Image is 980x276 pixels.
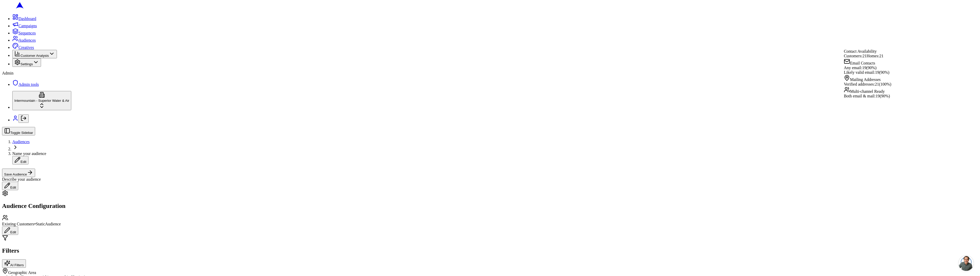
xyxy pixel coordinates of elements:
span: Creatives [18,45,34,50]
a: Campaigns [12,24,37,28]
span: Describe your audience [2,177,41,181]
span: 21 ( 100 %) [875,82,891,86]
a: Sequences [12,31,36,35]
span: Static Audience [36,222,61,226]
button: Toggle Sidebar [2,127,35,135]
button: Edit [2,226,18,235]
span: Admin tools [18,82,39,87]
button: Log out [18,114,29,123]
span: 19 ( 90 %) [875,70,889,75]
span: Existing Customers [2,222,34,226]
span: • [34,222,36,226]
span: Customers: 21 [844,54,867,58]
a: Open chat [958,255,974,271]
button: Customer Analysis [12,50,57,58]
span: Name your audience [12,151,46,156]
button: Intermountain - Superior Water & Air [12,91,71,110]
span: Edit [10,186,16,189]
h2: Filters [2,247,978,254]
span: Mailing Addresses [850,77,881,82]
span: Both email & mail: [844,94,876,98]
span: Customer Analysis [21,54,49,58]
span: Multi-channel Ready [850,89,885,94]
span: Campaigns [18,24,37,28]
button: AI Filters [2,259,26,268]
span: Settings [21,62,33,66]
span: 19 ( 90 %) [876,94,890,98]
span: Homes: 21 [867,54,884,58]
span: Likely valid email: [844,70,875,75]
button: Edit [2,182,18,190]
span: Email Contacts [850,61,875,65]
a: Audiences [12,38,36,42]
span: Sequences [18,31,36,35]
div: Admin [2,71,978,76]
span: AI Filters [10,263,24,267]
span: Any email: [844,66,862,70]
span: Intermountain - Superior Water & Air [14,99,69,103]
button: Save Audience [2,169,35,177]
a: Dashboard [12,16,36,21]
nav: breadcrumb [2,140,978,164]
div: Geographic Area [2,268,978,275]
a: Audiences [12,140,30,144]
a: Admin tools [12,82,39,87]
h2: Audience Configuration [2,203,978,209]
span: Verified addresses: [844,82,875,86]
span: 19 ( 90 %) [862,66,877,70]
span: Toggle Sidebar [10,131,33,135]
span: Edit [21,160,26,164]
span: Audiences [18,38,36,42]
button: Settings [12,58,41,67]
span: Contact Availability [844,49,877,53]
span: Dashboard [18,16,36,21]
a: Creatives [12,45,34,50]
button: Edit [12,156,28,164]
